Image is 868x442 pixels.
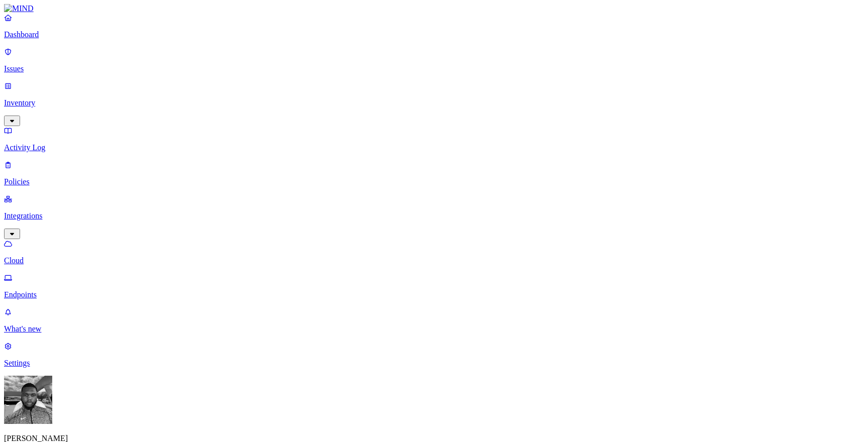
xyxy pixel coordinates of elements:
[4,98,864,107] p: Inventory
[4,143,864,152] p: Activity Log
[4,239,864,265] a: Cloud
[4,290,864,299] p: Endpoints
[4,256,864,265] p: Cloud
[4,307,864,334] a: What's new
[4,211,864,220] p: Integrations
[4,376,52,424] img: Cameron White
[4,160,864,186] a: Policies
[4,30,864,39] p: Dashboard
[4,126,864,152] a: Activity Log
[4,47,864,73] a: Issues
[4,359,864,368] p: Settings
[4,64,864,73] p: Issues
[4,4,34,13] img: MIND
[4,342,864,368] a: Settings
[4,13,864,39] a: Dashboard
[4,194,864,238] a: Integrations
[4,177,864,186] p: Policies
[4,4,864,13] a: MIND
[4,81,864,125] a: Inventory
[4,324,864,334] p: What's new
[4,273,864,299] a: Endpoints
